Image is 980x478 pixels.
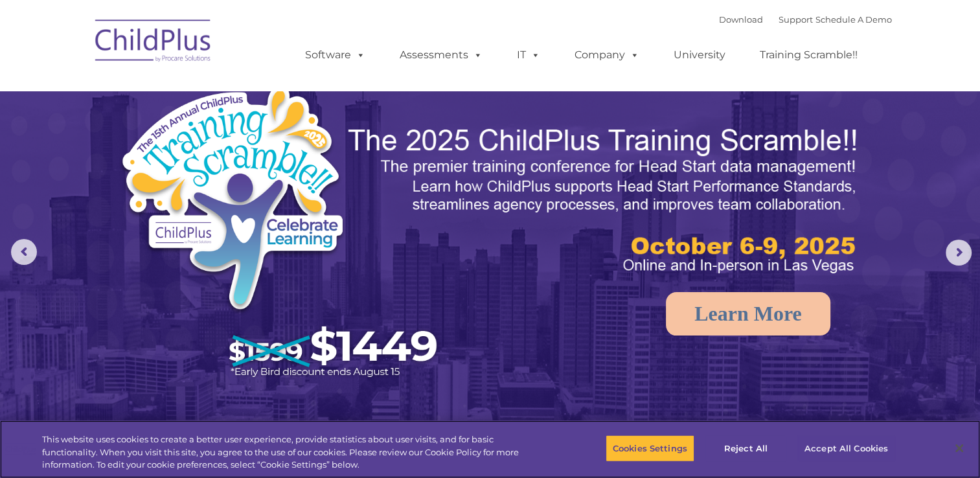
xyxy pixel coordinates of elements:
[779,14,813,25] a: Support
[504,42,553,68] a: IT
[180,85,220,95] span: Last name
[42,433,539,472] div: This website uses cookies to create a better user experience, provide statistics about user visit...
[606,435,694,462] button: Cookies Settings
[719,14,763,25] a: Download
[945,434,974,462] button: Close
[705,435,786,462] button: Reject All
[666,292,830,336] a: Learn More
[797,435,895,462] button: Accept All Cookies
[387,42,496,68] a: Assessments
[719,14,892,25] font: |
[815,14,892,25] a: Schedule A Demo
[180,139,235,148] span: Phone number
[661,42,738,68] a: University
[562,42,652,68] a: Company
[292,42,378,68] a: Software
[89,10,218,75] img: ChildPlus by Procare Solutions
[747,42,871,68] a: Training Scramble!!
